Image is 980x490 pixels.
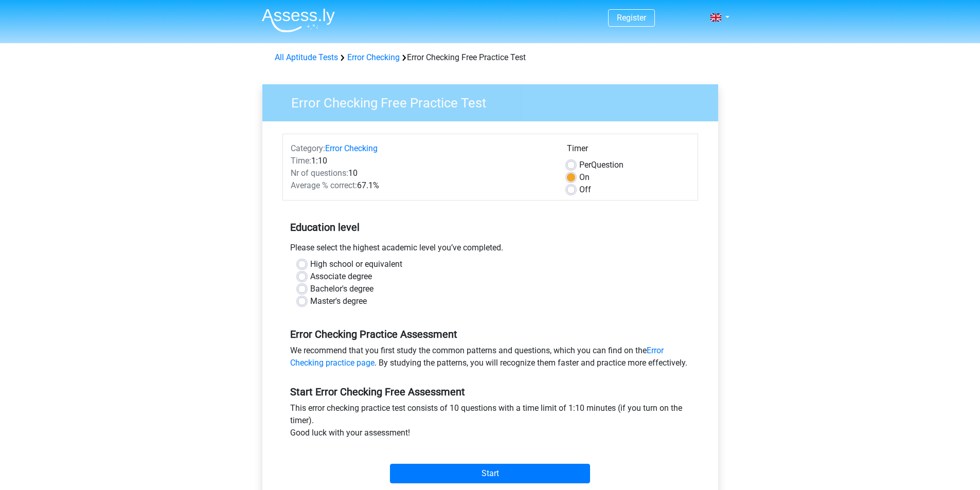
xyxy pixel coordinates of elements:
label: Off [579,184,591,196]
a: Error Checking [325,143,378,153]
h5: Start Error Checking Free Assessment [290,386,690,398]
span: Time: [291,156,311,166]
div: Please select the highest academic level you’ve completed. [282,242,698,258]
span: Category: [291,143,325,153]
div: This error checking practice test consists of 10 questions with a time limit of 1:10 minutes (if ... [282,402,698,443]
a: Register [617,13,646,23]
div: Error Checking Free Practice Test [271,51,710,64]
label: High school or equivalent [310,258,402,270]
a: All Aptitude Tests [275,52,338,62]
div: 67.1% [283,179,559,192]
label: Question [579,159,623,171]
input: Start [390,464,590,483]
label: Master's degree [310,295,367,307]
span: Average % correct: [291,180,357,190]
label: Associate degree [310,270,372,283]
h5: Education level [290,217,690,238]
h5: Error Checking Practice Assessment [290,328,690,340]
label: Bachelor's degree [310,283,373,295]
h3: Error Checking Free Practice Test [279,91,710,111]
img: Assessly [262,8,335,32]
div: We recommend that you first study the common patterns and questions, which you can find on the . ... [282,344,698,373]
span: Nr of questions: [291,168,348,178]
label: On [579,171,590,184]
a: Error Checking [347,52,400,62]
div: 10 [283,167,559,179]
a: Error Checking practice page [290,346,664,368]
span: Per [579,160,591,170]
div: 1:10 [283,155,559,167]
div: Timer [567,142,690,159]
